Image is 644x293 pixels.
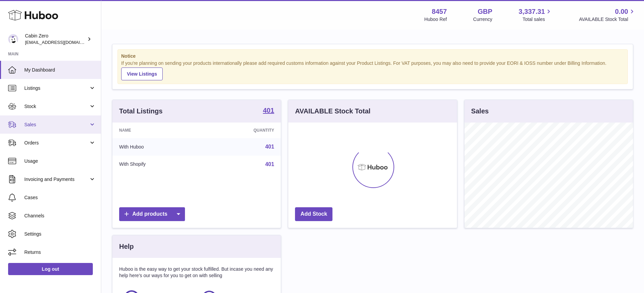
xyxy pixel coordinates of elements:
span: AVAILABLE Stock Total [579,16,636,23]
td: With Huboo [112,138,203,156]
a: 0.00 AVAILABLE Stock Total [579,7,636,23]
h3: Total Listings [119,107,163,116]
span: [EMAIL_ADDRESS][DOMAIN_NAME] [25,39,99,45]
strong: 401 [263,107,274,114]
h3: Sales [471,107,489,116]
div: Currency [473,16,492,23]
span: Sales [24,122,89,128]
span: Settings [24,231,96,237]
a: 401 [263,107,274,115]
div: If you're planning on sending your products internationally please add required customs informati... [121,60,624,80]
span: Cases [24,194,96,201]
span: Channels [24,213,96,219]
span: Listings [24,85,89,91]
td: With Shopify [112,156,203,173]
span: Usage [24,158,96,164]
p: Huboo is the easy way to get your stock fulfilled. But incase you need any help here's our ways f... [119,266,274,279]
a: Add Stock [295,207,332,221]
a: Log out [8,263,93,275]
span: Orders [24,140,89,146]
span: 3,337.31 [519,7,545,16]
a: 401 [265,161,274,167]
span: Total sales [522,16,553,23]
span: Returns [24,249,96,256]
th: Name [112,123,203,138]
img: huboo@cabinzero.com [8,34,18,44]
div: Huboo Ref [424,16,447,23]
h3: AVAILABLE Stock Total [295,107,370,116]
strong: 8457 [432,7,447,16]
a: Add products [119,207,185,221]
h3: Help [119,242,134,251]
div: Cabin Zero [25,33,86,46]
a: 3,337.31 Total sales [519,7,553,23]
span: 0.00 [615,7,628,16]
span: My Dashboard [24,67,96,73]
span: Invoicing and Payments [24,176,89,183]
strong: Notice [121,53,624,59]
th: Quantity [203,123,281,138]
a: 401 [265,144,274,150]
a: View Listings [121,68,163,80]
span: Stock [24,103,89,110]
strong: GBP [478,7,492,16]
